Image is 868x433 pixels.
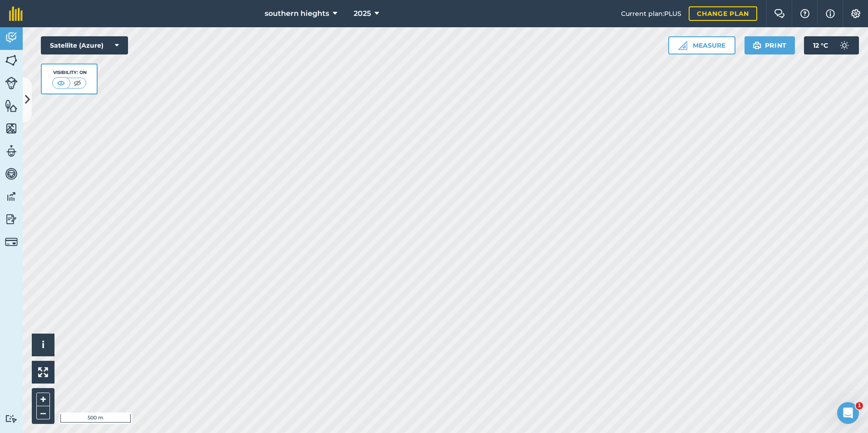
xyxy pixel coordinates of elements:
img: fieldmargin Logo [9,6,23,21]
button: i [32,334,54,356]
img: svg+xml;base64,PD94bWwgdmVyc2lvbj0iMS4wIiBlbmNvZGluZz0idXRmLTgiPz4KPCEtLSBHZW5lcmF0b3I6IEFkb2JlIE... [5,144,18,158]
span: southern hieghts [265,8,329,19]
div: Visibility: On [52,69,87,76]
button: + [36,393,50,406]
img: svg+xml;base64,PD94bWwgdmVyc2lvbj0iMS4wIiBlbmNvZGluZz0idXRmLTgiPz4KPCEtLSBHZW5lcmF0b3I6IEFkb2JlIE... [5,190,18,203]
span: 2025 [354,8,371,19]
a: Change plan [689,6,757,21]
button: Satellite (Azure) [41,36,128,54]
img: svg+xml;base64,PD94bWwgdmVyc2lvbj0iMS4wIiBlbmNvZGluZz0idXRmLTgiPz4KPCEtLSBHZW5lcmF0b3I6IEFkb2JlIE... [5,77,18,89]
img: svg+xml;base64,PD94bWwgdmVyc2lvbj0iMS4wIiBlbmNvZGluZz0idXRmLTgiPz4KPCEtLSBHZW5lcmF0b3I6IEFkb2JlIE... [5,414,18,423]
img: svg+xml;base64,PHN2ZyB4bWxucz0iaHR0cDovL3d3dy53My5vcmcvMjAwMC9zdmciIHdpZHRoPSI1NiIgaGVpZ2h0PSI2MC... [5,54,18,67]
span: 1 [856,402,863,409]
img: svg+xml;base64,PD94bWwgdmVyc2lvbj0iMS4wIiBlbmNvZGluZz0idXRmLTgiPz4KPCEtLSBHZW5lcmF0b3I6IEFkb2JlIE... [5,212,18,226]
img: svg+xml;base64,PHN2ZyB4bWxucz0iaHR0cDovL3d3dy53My5vcmcvMjAwMC9zdmciIHdpZHRoPSIxNyIgaGVpZ2h0PSIxNy... [826,8,835,19]
img: svg+xml;base64,PHN2ZyB4bWxucz0iaHR0cDovL3d3dy53My5vcmcvMjAwMC9zdmciIHdpZHRoPSI1MCIgaGVpZ2h0PSI0MC... [72,79,83,88]
img: A cog icon [850,9,861,18]
span: 12 ° C [813,36,828,54]
img: svg+xml;base64,PD94bWwgdmVyc2lvbj0iMS4wIiBlbmNvZGluZz0idXRmLTgiPz4KPCEtLSBHZW5lcmF0b3I6IEFkb2JlIE... [835,36,853,54]
button: 12 °C [804,36,859,54]
img: Four arrows, one pointing top left, one top right, one bottom right and the last bottom left [38,367,48,377]
span: i [42,339,44,350]
iframe: Intercom live chat [837,402,859,424]
button: – [36,406,50,419]
img: svg+xml;base64,PHN2ZyB4bWxucz0iaHR0cDovL3d3dy53My5vcmcvMjAwMC9zdmciIHdpZHRoPSI1NiIgaGVpZ2h0PSI2MC... [5,122,18,135]
span: Current plan : PLUS [621,9,681,19]
img: A question mark icon [799,9,810,18]
img: Ruler icon [678,41,687,50]
img: svg+xml;base64,PD94bWwgdmVyc2lvbj0iMS4wIiBlbmNvZGluZz0idXRmLTgiPz4KPCEtLSBHZW5lcmF0b3I6IEFkb2JlIE... [5,31,18,44]
img: svg+xml;base64,PD94bWwgdmVyc2lvbj0iMS4wIiBlbmNvZGluZz0idXRmLTgiPz4KPCEtLSBHZW5lcmF0b3I6IEFkb2JlIE... [5,236,18,248]
img: svg+xml;base64,PHN2ZyB4bWxucz0iaHR0cDovL3d3dy53My5vcmcvMjAwMC9zdmciIHdpZHRoPSI1NiIgaGVpZ2h0PSI2MC... [5,99,18,113]
img: svg+xml;base64,PHN2ZyB4bWxucz0iaHR0cDovL3d3dy53My5vcmcvMjAwMC9zdmciIHdpZHRoPSIxOSIgaGVpZ2h0PSIyNC... [753,40,761,51]
img: svg+xml;base64,PHN2ZyB4bWxucz0iaHR0cDovL3d3dy53My5vcmcvMjAwMC9zdmciIHdpZHRoPSI1MCIgaGVpZ2h0PSI0MC... [55,79,67,88]
img: Two speech bubbles overlapping with the left bubble in the forefront [774,9,785,18]
button: Measure [668,36,735,54]
button: Print [745,36,795,54]
img: svg+xml;base64,PD94bWwgdmVyc2lvbj0iMS4wIiBlbmNvZGluZz0idXRmLTgiPz4KPCEtLSBHZW5lcmF0b3I6IEFkb2JlIE... [5,167,18,181]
